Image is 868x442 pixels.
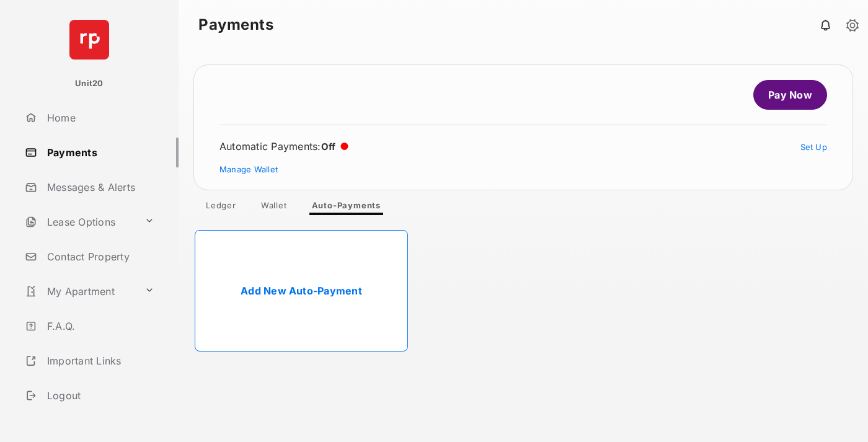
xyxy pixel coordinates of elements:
[195,230,408,351] a: Add New Auto-Payment
[69,20,109,60] img: svg+xml;base64,PHN2ZyB4bWxucz0iaHR0cDovL3d3dy53My5vcmcvMjAwMC9zdmciIHdpZHRoPSI2NCIgaGVpZ2h0PSI2NC...
[20,311,179,341] a: F.A.Q.
[20,103,179,133] a: Home
[20,381,179,410] a: Logout
[219,140,348,152] div: Automatic Payments :
[20,172,179,202] a: Messages & Alerts
[198,17,273,32] strong: Payments
[20,276,139,306] a: My Apartment
[219,164,278,174] a: Manage Wallet
[75,77,104,90] p: Unit20
[20,242,179,272] a: Contact Property
[321,141,336,152] span: Off
[251,200,297,215] a: Wallet
[20,138,179,167] a: Payments
[20,346,159,376] a: Important Links
[20,207,139,237] a: Lease Options
[302,200,391,215] a: Auto-Payments
[800,142,828,152] a: Set Up
[196,200,246,215] a: Ledger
